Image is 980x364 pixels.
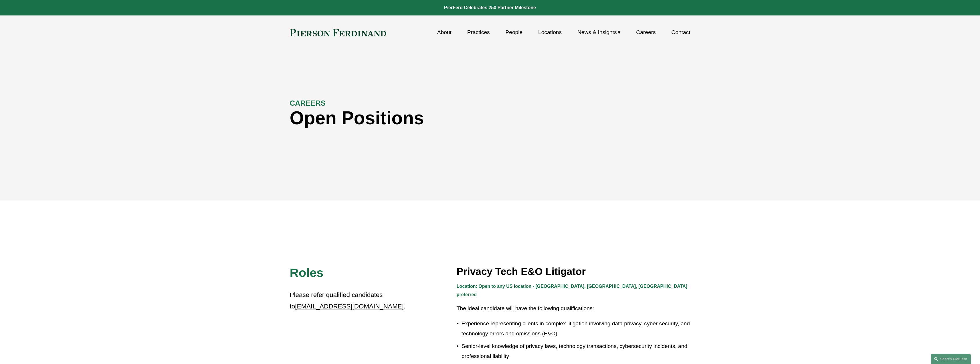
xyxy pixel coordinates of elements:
p: Experience representing clients in complex litigation involving data privacy, cyber security, and... [462,319,690,339]
strong: CAREERS [290,99,326,107]
p: The ideal candidate will have the following qualifications: [457,304,690,314]
span: News & Insights [577,27,617,38]
a: Practices [467,27,490,38]
a: [EMAIL_ADDRESS][DOMAIN_NAME] [295,303,403,310]
strong: Location: Open to any US location - [GEOGRAPHIC_DATA], [GEOGRAPHIC_DATA], [GEOGRAPHIC_DATA] prefe... [457,284,689,297]
a: folder dropdown [577,27,621,38]
a: About [437,27,452,38]
a: Search this site [931,354,971,364]
p: Senior-level knowledge of privacy laws, technology transactions, cybersecurity incidents, and pro... [462,341,690,361]
span: Roles [290,266,324,280]
h3: Privacy Tech E&O Litigator [457,265,690,278]
a: People [505,27,522,38]
h1: Open Positions [290,108,590,129]
a: Contact [671,27,690,38]
p: Please refer qualified candidates to . [290,289,407,312]
a: Careers [636,27,656,38]
a: Locations [538,27,562,38]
